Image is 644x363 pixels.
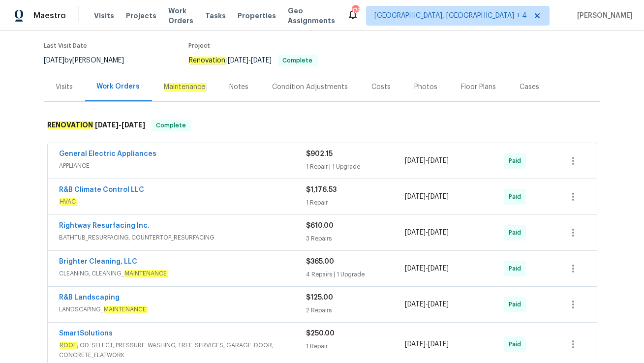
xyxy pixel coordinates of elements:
[122,121,146,128] span: [DATE]
[307,330,335,337] span: $250.00
[405,264,449,273] span: -
[405,339,449,349] span: -
[95,121,146,128] span: -
[405,193,426,200] span: [DATE]
[405,192,449,202] span: -
[372,82,391,92] div: Costs
[33,11,66,21] span: Maestro
[509,264,525,273] span: Paid
[428,229,449,236] span: [DATE]
[60,304,307,314] span: LANDSCAPING_
[307,151,333,157] span: $902.15
[60,233,307,242] span: BATHTUB_RESURFACING, COUNTERTOP_RESURFACING
[238,11,276,21] span: Properties
[428,193,449,200] span: [DATE]
[60,186,145,193] a: R&B Climate Control LLC
[168,6,193,26] span: Work Orders
[520,82,540,92] div: Cases
[405,265,426,272] span: [DATE]
[94,11,114,21] span: Visits
[415,82,438,92] div: Photos
[47,121,94,129] em: RENOVATION
[405,300,449,309] span: -
[153,121,190,130] span: Complete
[104,306,147,313] em: MAINTENANCE
[509,192,525,202] span: Paid
[307,258,335,265] span: $365.00
[44,55,136,66] div: by [PERSON_NAME]
[509,339,525,349] span: Paid
[509,300,525,309] span: Paid
[288,6,335,26] span: Geo Assignments
[56,82,73,92] div: Visits
[461,82,496,92] div: Floor Plans
[60,258,138,265] a: Brighter Cleaning, LLC
[428,301,449,308] span: [DATE]
[509,228,525,238] span: Paid
[126,11,156,21] span: Projects
[352,6,359,16] div: 179
[509,156,525,166] span: Paid
[307,270,405,279] div: 4 Repairs | 1 Upgrade
[205,12,226,19] span: Tasks
[189,57,226,64] em: Renovation
[405,157,426,164] span: [DATE]
[307,341,405,351] div: 1 Repair
[97,82,140,91] div: Work Orders
[60,340,307,360] span: , OD_SELECT, PRESSURE_WASHING, TREE_SERVICES, GARAGE_DOOR, CONCRETE_FLATWORK
[374,11,527,21] span: [GEOGRAPHIC_DATA], [GEOGRAPHIC_DATA] + 4
[44,43,88,49] span: Last Visit Date
[60,222,150,229] a: Rightway Resurfacing Inc.
[251,57,272,64] span: [DATE]
[307,222,334,229] span: $610.00
[573,11,633,21] span: [PERSON_NAME]
[60,294,120,301] a: R&B Landscaping
[405,156,449,166] span: -
[273,82,348,92] div: Condition Adjustments
[164,83,206,91] em: Maintenance
[60,198,77,205] em: HVAC
[307,294,334,301] span: $125.00
[95,121,119,128] span: [DATE]
[405,228,449,238] span: -
[60,151,157,157] a: General Electric Appliances
[428,341,449,348] span: [DATE]
[60,269,307,278] span: CLEANING, CLEANING_
[230,82,249,92] div: Notes
[124,270,168,277] em: MAINTENANCE
[44,110,600,141] div: RENOVATION [DATE]-[DATE]Complete
[228,57,249,64] span: [DATE]
[307,198,405,208] div: 1 Repair
[405,301,426,308] span: [DATE]
[307,234,405,243] div: 3 Repairs
[60,342,77,349] em: ROOF
[428,157,449,164] span: [DATE]
[60,161,307,171] span: APPLIANCE
[228,57,272,64] span: -
[279,58,317,63] span: Complete
[405,229,426,236] span: [DATE]
[189,43,211,49] span: Project
[60,330,113,337] a: SmartSolutions
[307,305,405,315] div: 2 Repairs
[44,57,65,64] span: [DATE]
[307,186,337,193] span: $1,176.53
[405,341,426,348] span: [DATE]
[428,265,449,272] span: [DATE]
[307,162,405,172] div: 1 Repair | 1 Upgrade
